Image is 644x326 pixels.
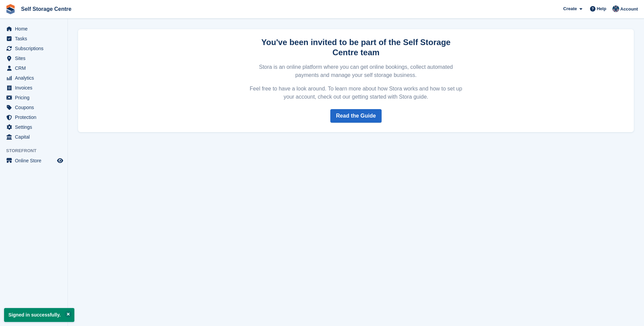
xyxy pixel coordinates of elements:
[15,93,56,102] span: Pricing
[612,5,619,12] img: Clair Cole
[249,63,463,79] p: Stora is an online platform where you can get online bookings, collect automated payments and man...
[15,73,56,83] span: Analytics
[330,109,382,123] a: Read the Guide
[15,24,56,34] span: Home
[15,132,56,142] span: Capital
[18,3,74,15] a: Self Storage Centre
[563,5,577,12] span: Create
[3,122,64,132] a: menu
[3,73,64,83] a: menu
[3,113,64,122] a: menu
[3,83,64,93] a: menu
[3,156,64,165] a: menu
[3,24,64,34] a: menu
[15,103,56,112] span: Coupons
[15,113,56,122] span: Protection
[3,93,64,102] a: menu
[15,156,56,165] span: Online Store
[6,147,68,154] span: Storefront
[15,44,56,53] span: Subscriptions
[261,38,450,57] strong: You've been invited to be part of the Self Storage Centre team
[15,122,56,132] span: Settings
[15,83,56,93] span: Invoices
[15,54,56,63] span: Sites
[5,4,16,14] img: stora-icon-8386f47178a22dfd0bd8f6a31ec36ba5ce8667c1dd55bd0f319d3a0aa187defe.svg
[56,157,64,165] a: Preview store
[3,54,64,63] a: menu
[3,44,64,53] a: menu
[15,63,56,73] span: CRM
[15,34,56,43] span: Tasks
[249,85,463,101] p: Feel free to have a look around. To learn more about how Stora works and how to set up your accou...
[4,308,74,322] p: Signed in successfully.
[3,34,64,43] a: menu
[620,6,638,13] span: Account
[3,103,64,112] a: menu
[3,132,64,142] a: menu
[597,5,606,12] span: Help
[3,63,64,73] a: menu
